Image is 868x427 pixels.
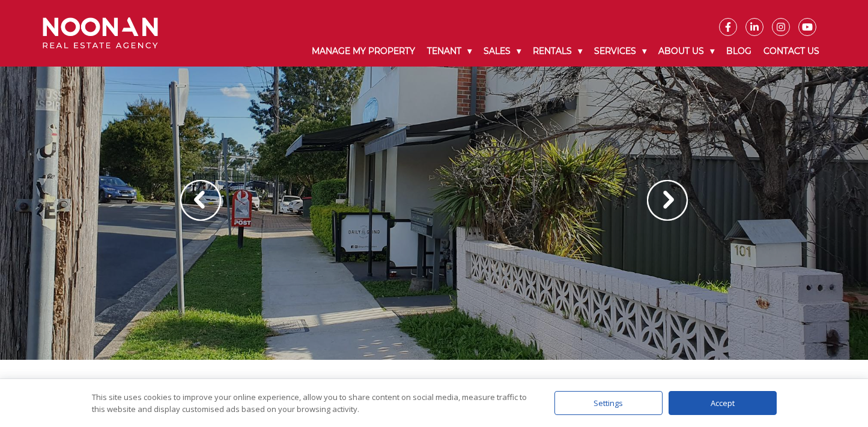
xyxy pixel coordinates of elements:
img: Arrow slider [647,180,688,221]
a: Manage My Property [306,36,421,67]
a: Blog [720,36,757,67]
img: Arrow slider [180,180,221,221]
div: This site uses cookies to improve your online experience, allow you to share content on social me... [92,391,530,415]
a: Contact Us [757,36,825,67]
a: Sales [478,36,527,67]
a: Tenant [421,36,478,67]
a: About Us [652,36,720,67]
a: Rentals [527,36,588,67]
div: Accept [669,391,777,415]
img: Noonan Real Estate Agency [43,17,158,49]
a: Services [588,36,652,67]
div: Settings [554,391,663,415]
